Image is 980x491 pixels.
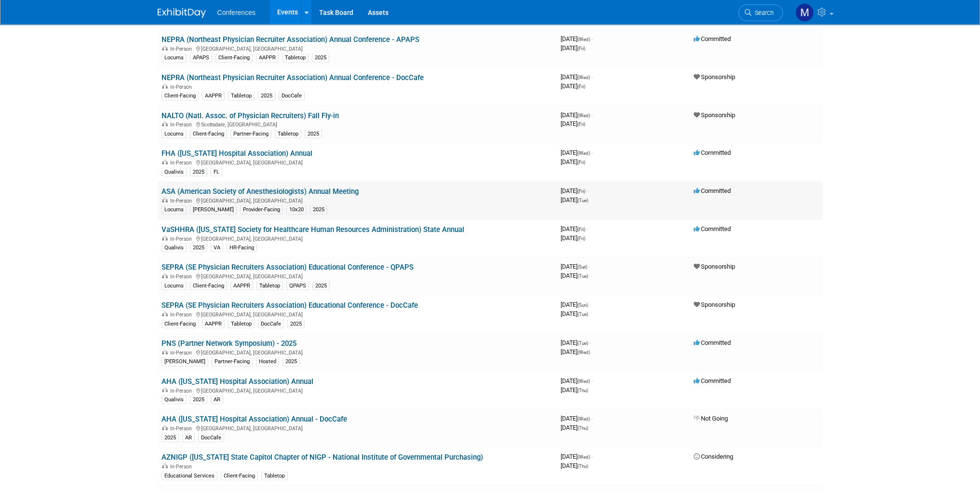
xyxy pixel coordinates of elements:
[190,129,227,138] div: Client-Facing
[161,281,187,290] div: Locums
[694,187,731,194] span: Committed
[190,167,207,176] div: 2025
[577,112,590,118] span: (Wed)
[161,471,217,480] div: Educational Services
[212,357,253,366] div: Partner-Facing
[256,281,283,290] div: Tabletop
[258,319,284,328] div: DocCafe
[170,159,195,165] span: In-Person
[161,91,199,100] div: Client-Facing
[161,272,553,279] div: [GEOGRAPHIC_DATA], [GEOGRAPHIC_DATA]
[170,349,195,355] span: In-Person
[561,272,588,279] span: [DATE]
[694,339,731,346] span: Committed
[577,197,588,203] span: (Tue)
[161,35,419,43] a: NEPRA (Northeast Physician Recruiter Association) Annual Conference - APAPS
[561,234,585,241] span: [DATE]
[561,300,591,308] span: [DATE]
[230,281,253,290] div: AAPPR
[561,452,593,460] span: [DATE]
[215,53,253,62] div: Client-Facing
[190,205,237,214] div: [PERSON_NAME]
[310,205,327,214] div: 2025
[561,82,585,89] span: [DATE]
[590,339,591,346] span: -
[305,129,322,138] div: 2025
[162,159,168,164] img: In-Person Event
[161,348,553,355] div: [GEOGRAPHIC_DATA], [GEOGRAPHIC_DATA]
[275,129,301,138] div: Tabletop
[161,452,483,461] a: AZNIGP ([US_STATE] State Capitol Chapter of NIGP - National Institute of Governmental Purchasing)
[577,36,590,41] span: (Wed)
[261,471,288,480] div: Tabletop
[561,225,588,232] span: [DATE]
[162,197,168,202] img: In-Person Event
[591,111,593,118] span: -
[561,111,593,118] span: [DATE]
[161,339,296,347] a: PNS (Partner Network Symposium) - 2025
[161,414,347,423] a: AHA ([US_STATE] Hospital Association) Annual - DocCafe
[256,53,279,62] div: AAPPR
[561,414,593,422] span: [DATE]
[577,454,590,459] span: (Wed)
[591,414,593,422] span: -
[577,273,588,278] span: (Tue)
[591,452,593,460] span: -
[587,225,588,232] span: -
[694,414,728,422] span: Not Going
[170,235,195,242] span: In-Person
[170,463,195,469] span: In-Person
[561,377,593,384] span: [DATE]
[577,45,585,51] span: (Fri)
[211,243,223,252] div: VA
[161,319,199,328] div: Client-Facing
[577,340,588,345] span: (Tue)
[561,462,588,469] span: [DATE]
[161,158,553,165] div: [GEOGRAPHIC_DATA], [GEOGRAPHIC_DATA]
[217,9,255,16] span: Conferences
[312,281,330,290] div: 2025
[577,416,590,421] span: (Wed)
[170,425,195,431] span: In-Person
[198,433,224,442] div: DocCafe
[161,111,339,120] a: NALTO (Natl. Assoc. of Physician Recruiters) Fall Fly-in
[590,300,591,308] span: -
[577,121,585,126] span: (Fri)
[286,205,307,214] div: 10x20
[561,310,588,317] span: [DATE]
[694,35,731,42] span: Committed
[228,319,255,328] div: Tabletop
[161,196,553,204] div: [GEOGRAPHIC_DATA], [GEOGRAPHIC_DATA]
[161,377,313,385] a: AHA ([US_STATE] Hospital Association) Annual
[161,225,464,233] a: VaSHHRA ([US_STATE] Society for Healthcare Human Resources Administration) State Annual
[202,91,225,100] div: AAPPR
[561,196,588,203] span: [DATE]
[161,167,187,176] div: Qualivis
[591,73,593,80] span: -
[577,226,585,232] span: (Fri)
[694,149,731,156] span: Committed
[561,187,588,194] span: [DATE]
[221,471,258,480] div: Client-Facing
[162,349,168,354] img: In-Person Event
[577,425,588,430] span: (Thu)
[561,158,585,165] span: [DATE]
[577,264,587,269] span: (Sat)
[162,311,168,316] img: In-Person Event
[170,45,195,52] span: In-Person
[158,8,206,18] img: ExhibitDay
[587,187,588,194] span: -
[312,53,329,62] div: 2025
[561,120,585,127] span: [DATE]
[161,262,414,271] a: SEPRA (SE Physician Recruiters Association) Educational Conference - QPAPS
[161,243,187,252] div: Qualivis
[577,83,585,89] span: (Fri)
[694,377,731,384] span: Committed
[211,167,222,176] div: FL
[561,386,588,393] span: [DATE]
[256,357,279,366] div: Hosted
[694,73,735,80] span: Sponsorship
[162,235,168,240] img: In-Person Event
[577,311,588,316] span: (Tue)
[161,386,553,394] div: [GEOGRAPHIC_DATA], [GEOGRAPHIC_DATA]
